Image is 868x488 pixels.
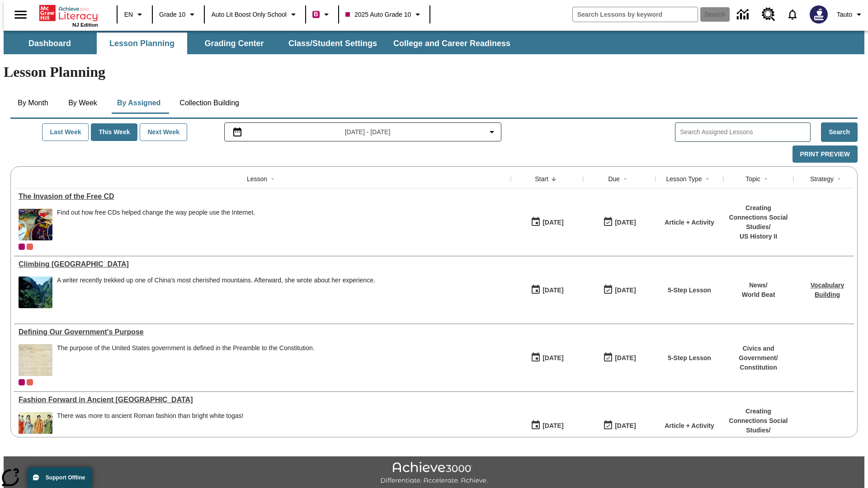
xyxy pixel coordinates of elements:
img: 6000 stone steps to climb Mount Tai in Chinese countryside [19,277,52,308]
button: Collection Building [172,92,246,114]
div: Climbing Mount Tai [19,260,506,268]
span: NJ Edition [72,22,98,28]
button: Grade: Grade 10, Select a grade [156,6,201,23]
a: Fashion Forward in Ancient Rome, Lessons [19,396,506,404]
button: This Week [91,123,137,141]
p: Constitution [728,363,789,372]
button: Class/Student Settings [281,33,384,54]
div: There was more to ancient Roman fashion than bright white togas! [57,412,243,420]
p: News / [742,281,775,290]
div: Find out how free CDs helped change the way people use the Internet. [57,209,255,216]
span: Grade 10 [159,10,185,19]
button: 03/31/26: Last day the lesson can be accessed [600,349,639,366]
p: Creating Connections Social Studies / [728,203,789,232]
div: Topic [745,174,760,183]
a: Data Center [731,2,756,27]
img: Achieve3000 Differentiate Accelerate Achieve [380,462,488,485]
input: search field [573,7,698,22]
button: 09/01/25: First time the lesson was available [528,214,566,231]
p: Article + Activity [665,421,714,431]
button: Lesson Planning [97,33,187,54]
button: 07/01/25: First time the lesson was available [528,349,566,366]
button: Search [821,122,858,142]
span: [DATE] - [DATE] [345,127,391,137]
button: Sort [702,174,713,184]
button: Next Week [140,123,187,141]
p: US History II [728,232,789,241]
button: Dashboard [5,33,95,54]
span: EN [124,10,133,19]
span: Auto Lit Boost only School [211,10,287,19]
button: Profile/Settings [833,6,868,23]
div: [DATE] [542,352,563,364]
button: Boost Class color is violet red. Change class color [309,6,335,23]
a: Resource Center, Will open in new tab [756,2,781,27]
a: Notifications [781,3,804,26]
button: Open side menu [7,1,34,28]
div: SubNavbar [4,33,519,54]
button: Last Week [42,123,89,141]
div: OL 2025 Auto Grade 11 [27,379,33,385]
button: Grading Center [189,33,279,54]
button: By Week [60,92,105,114]
div: [DATE] [542,285,563,296]
button: Support Offline [27,467,92,488]
a: Home [39,4,98,22]
button: By Month [10,92,56,114]
button: Select a new avatar [804,3,833,26]
span: 2025 Auto Grade 10 [345,10,411,19]
button: Print Preview [793,145,858,163]
a: The Invasion of the Free CD, Lessons [19,192,506,201]
div: OL 2025 Auto Grade 11 [27,244,33,250]
p: Creating Connections Social Studies / [728,407,789,435]
div: Home [39,3,98,28]
div: Lesson Type [666,174,702,183]
button: School: Auto Lit Boost only School, Select your school [208,6,302,23]
span: The purpose of the United States government is defined in the Preamble to the Constitution. [57,344,315,376]
div: [DATE] [542,420,563,432]
div: A writer recently trekked up one of China's most cherished mountains. Afterward, she wrote about ... [57,277,375,308]
button: Select the date range menu item [228,127,498,137]
div: The Invasion of the Free CD [19,192,506,201]
div: Current Class [19,379,25,385]
span: Tauto [837,10,852,19]
div: Current Class [19,244,25,250]
button: Sort [620,174,631,184]
span: There was more to ancient Roman fashion than bright white togas! [57,412,243,444]
div: Due [608,174,620,183]
p: Article + Activity [665,218,714,227]
svg: Collapse Date Range Filter [486,127,497,137]
img: A pile of compact discs with labels saying they offer free hours of America Online access [19,209,52,240]
div: The purpose of the United States government is defined in the Preamble to the Constitution. [57,344,315,352]
div: Strategy [810,174,834,183]
span: B [314,9,318,20]
h1: Lesson Planning [4,64,864,80]
div: [DATE] [542,217,563,228]
p: Civics and Government / [728,344,789,363]
div: [DATE] [615,285,636,296]
p: World Beat [742,290,775,300]
div: Lesson [247,174,267,183]
button: Sort [834,174,844,184]
button: By Assigned [110,92,168,114]
p: 5-Step Lesson [668,286,711,295]
div: Fashion Forward in Ancient Rome [19,396,506,404]
button: Sort [267,174,278,184]
button: Sort [548,174,559,184]
button: 07/22/25: First time the lesson was available [528,282,566,299]
input: Search Assigned Lessons [680,126,810,139]
div: [DATE] [615,352,636,364]
div: A writer recently trekked up one of China's most cherished mountains. Afterward, she wrote about ... [57,277,375,284]
div: Start [535,174,548,183]
div: [DATE] [615,420,636,432]
img: Avatar [810,5,828,23]
div: Defining Our Government's Purpose [19,328,506,336]
a: Defining Our Government's Purpose, Lessons [19,328,506,336]
button: Class: 2025 Auto Grade 10, Select your class [342,6,427,23]
span: Support Offline [46,474,85,481]
button: 06/30/26: Last day the lesson can be accessed [600,282,639,299]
